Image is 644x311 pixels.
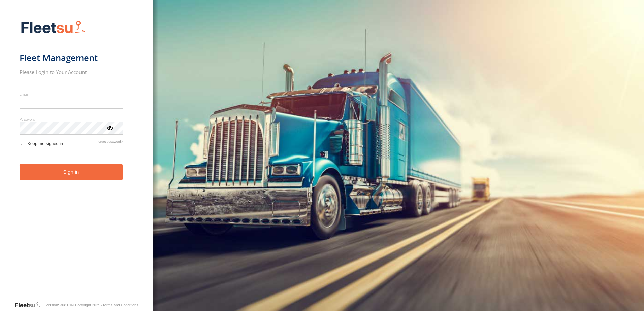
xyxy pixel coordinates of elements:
img: Fleetsu [20,19,87,36]
a: Visit our Website [14,302,45,308]
span: Keep me signed in [27,141,63,146]
h2: Please Login to Your Account [20,69,123,75]
div: ViewPassword [106,124,113,131]
label: Email [20,92,123,97]
h1: Fleet Management [20,52,123,63]
a: Terms and Conditions [102,303,138,307]
form: main [20,16,134,301]
div: © Copyright 2025 - [71,303,138,307]
div: Version: 308.01 [45,303,71,307]
button: Sign in [20,164,123,180]
label: Password [20,117,123,122]
a: Forgot password? [96,140,123,146]
input: Keep me signed in [21,141,25,145]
